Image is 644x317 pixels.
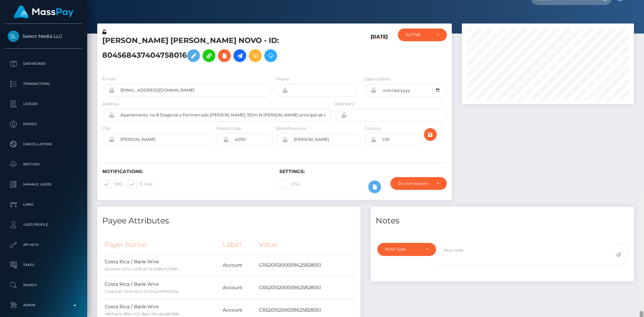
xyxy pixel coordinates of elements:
label: 2FA [279,180,299,189]
th: Value [257,235,356,254]
a: Taxes [5,257,82,273]
h6: Notifications: [102,169,269,174]
button: ACTIVE [398,29,447,41]
label: Phone [276,76,289,82]
td: Account [220,276,257,299]
a: Manage Users [5,176,82,193]
label: Postal Code [217,125,241,131]
p: Manage Users [8,179,79,190]
p: API Keys [8,240,79,250]
small: 312ab4d9-7a49-46c6-9c70-a214f966f06b [105,289,179,294]
button: Note Type [377,243,436,256]
div: ACTIVE [406,32,431,38]
span: Select Media LLC [5,33,82,39]
a: Transactions [5,75,82,92]
label: SMS [102,180,122,189]
p: Links [8,200,79,210]
button: Do not require [390,177,447,190]
a: Payees [5,116,82,133]
p: Search [8,280,79,290]
small: 06a74e1c-e7cb-4d06-bf7a-dc86cf5027ef [105,267,178,271]
label: Date of Birth [364,76,390,82]
label: Country [364,125,381,131]
td: Account [220,254,257,276]
label: Address [102,101,119,107]
div: Note Type [385,247,421,252]
a: Cancellations [5,136,82,153]
td: CR52010200009625828051 [257,276,356,299]
img: Select Media LLC [8,31,19,42]
label: E-mail [128,180,153,189]
label: Address 2 [335,101,355,107]
h4: Notes [376,215,629,227]
label: State/Province [276,125,306,131]
small: d866a63c-8fe1-4132-8ab3-964abe80398c [105,312,180,316]
p: User Profile [8,220,79,230]
p: Ledger [8,99,79,109]
p: Taxes [8,260,79,270]
a: Batches [5,156,82,173]
td: CR52010200009625828051 [257,254,356,276]
h4: Payee Attributes [102,215,356,227]
label: E-mail [102,76,115,82]
p: Admin [8,300,79,310]
a: Links [5,196,82,213]
label: City [102,125,110,131]
h6: Settings: [279,169,446,174]
a: Ledger [5,96,82,112]
p: Payees [8,119,79,129]
th: Payer Name [102,235,220,254]
p: Dashboard [8,59,79,69]
a: User Profile [5,216,82,233]
a: Initiate Payout [233,49,246,62]
th: Label [220,235,257,254]
a: Search [5,277,82,294]
a: Dashboard [5,55,82,72]
a: Admin [5,297,82,314]
p: Cancellations [8,139,79,149]
h6: [DATE] [371,34,388,68]
img: MassPay Logo [14,5,73,18]
p: Batches [8,159,79,169]
td: Costa Rica / Bank Wire [102,276,220,299]
div: Do not require [398,181,431,186]
td: Costa Rica / Bank Wire [102,254,220,276]
a: API Keys [5,236,82,253]
h5: [PERSON_NAME] [PERSON_NAME] NOVO - ID: 804568437404758016 [102,36,328,65]
p: Transactions [8,79,79,89]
